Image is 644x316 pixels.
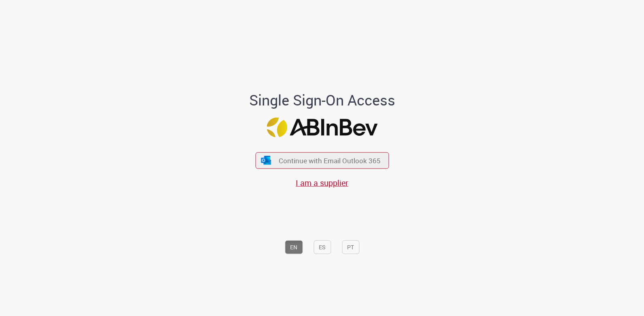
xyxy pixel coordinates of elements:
button: PT [342,240,359,254]
button: ES [314,240,331,254]
h1: Single Sign-On Access [210,92,434,108]
img: ícone Azure/Microsoft 360 [261,156,272,164]
button: ícone Azure/Microsoft 360 Continue with Email Outlook 365 [255,152,389,169]
img: Logo ABInBev [267,118,377,137]
button: EN [285,240,303,254]
span: Continue with Email Outlook 365 [279,156,381,165]
a: I am a supplier [296,177,348,188]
